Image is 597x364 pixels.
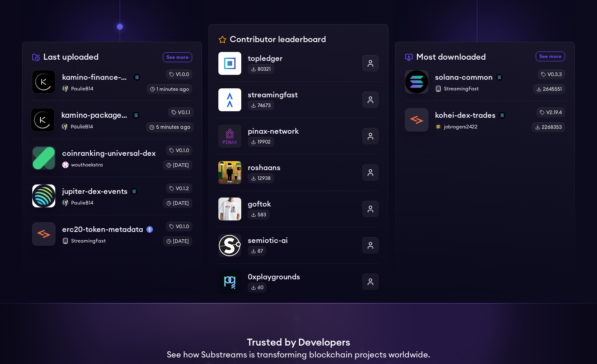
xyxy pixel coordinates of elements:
p: jobrogers2422 [435,124,525,130]
div: 2645551 [533,84,565,94]
div: v0.1.2 [166,184,192,193]
a: roshaansroshaans12938 [218,154,379,191]
div: v0.1.0 [166,146,192,155]
p: PaulieB14 [62,85,140,92]
img: goftok [218,198,241,220]
a: topledgertopledger80321 [218,52,379,81]
p: streamingfast [248,89,356,101]
div: 583 [248,210,269,220]
p: PaulieB14 [62,200,157,206]
h2: See how Substreams is transforming blockchain projects worldwide. [167,349,430,361]
img: kamino-package-test [31,108,54,132]
img: solana-common [405,70,428,93]
p: wouthoekstra [62,162,157,168]
img: mainnet [146,226,153,233]
img: roshaans [218,161,241,184]
div: 1 minutes ago [147,84,192,94]
img: solana [499,112,505,119]
p: StreamingFast [435,85,527,92]
div: 19902 [248,137,274,147]
a: kohei-dex-tradeskohei-dex-tradessolanajobrogers2422jobrogers2422v2.19.42268353 [405,101,565,132]
div: v0.1.0 [166,222,192,231]
img: PaulieB14 [62,85,69,92]
div: v0.1.1 [168,108,193,117]
img: topledger [218,52,241,75]
div: 2268353 [532,122,565,132]
div: 87 [248,246,266,256]
img: 0xplaygrounds [218,270,241,293]
div: v1.0.0 [166,70,192,79]
a: streamingfaststreamingfast74673 [218,81,379,118]
p: StreamingFast [62,238,157,244]
img: jobrogers2422 [435,124,442,130]
a: jupiter-dex-eventsjupiter-dex-eventssolanaPaulieB14PaulieB14v0.1.2[DATE] [32,177,192,215]
div: [DATE] [163,160,192,170]
a: solana-commonsolana-commonsolanaStreamingFastv0.3.32645551 [405,70,565,101]
a: 0xplaygrounds0xplaygrounds60 [218,263,379,293]
div: [DATE] [163,236,192,246]
img: kamino-finance-events [32,70,55,93]
img: wouthoekstra [62,162,69,168]
div: 74673 [248,101,274,110]
a: See more most downloaded packages [536,52,565,61]
p: roshaans [248,162,356,173]
p: solana-common [435,72,493,83]
a: goftokgoftok583 [218,191,379,227]
div: v0.3.3 [538,70,565,79]
img: streamingfast [218,88,241,111]
div: 5 minutes ago [146,122,193,132]
a: coinranking-universal-dexcoinranking-universal-dexwouthoekstrawouthoekstrav0.1.0[DATE] [32,139,192,177]
img: solana [496,74,503,81]
p: kohei-dex-trades [435,110,496,121]
img: semiotic-ai [218,234,241,257]
div: 80321 [248,64,274,74]
p: jupiter-dex-events [62,186,128,197]
img: PaulieB14 [62,200,69,206]
img: coinranking-universal-dex [32,146,55,169]
div: [DATE] [163,198,192,208]
a: kamino-package-testkamino-package-testsolanaPaulieB14PaulieB14v0.1.15 minutes ago [31,100,193,139]
div: v2.19.4 [536,108,565,117]
img: erc20-token-metadata [32,222,55,245]
div: 60 [248,283,267,292]
a: See more recently uploaded packages [163,52,192,62]
a: erc20-token-metadataerc20-token-metadatamainnetStreamingFastv0.1.0[DATE] [32,215,192,246]
a: pinax-networkpinax-network19902 [218,118,379,154]
a: kamino-finance-eventskamino-finance-eventssolanaPaulieB14PaulieB14v1.0.01 minutes ago [32,70,192,101]
p: goftok [248,198,356,210]
div: 12938 [248,173,274,183]
p: kamino-finance-events [62,72,130,83]
img: jupiter-dex-events [32,184,55,207]
h1: Trusted by Developers [247,336,350,349]
img: PaulieB14 [61,124,68,130]
p: coinranking-universal-dex [62,148,156,159]
img: kohei-dex-trades [405,108,428,131]
img: solana [133,112,139,119]
p: PaulieB14 [61,124,139,130]
img: solana [131,188,137,195]
p: kamino-package-test [61,110,129,121]
p: 0xplaygrounds [248,271,356,283]
img: solana [134,74,140,81]
p: pinax-network [248,126,356,137]
img: pinax-network [218,125,241,148]
p: semiotic-ai [248,235,356,246]
p: topledger [248,53,356,64]
p: erc20-token-metadata [62,224,143,235]
a: semiotic-aisemiotic-ai87 [218,227,379,263]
